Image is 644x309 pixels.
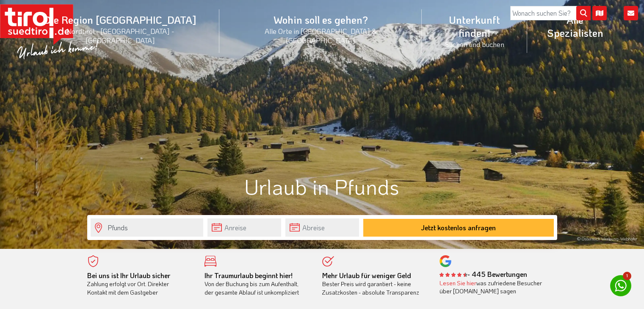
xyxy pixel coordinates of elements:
small: Alle Orte in [GEOGRAPHIC_DATA] & [GEOGRAPHIC_DATA] [229,26,412,45]
a: Wohin soll es gehen?Alle Orte in [GEOGRAPHIC_DATA] & [GEOGRAPHIC_DATA] [219,4,422,54]
a: Die Region [GEOGRAPHIC_DATA]Nordtirol - [GEOGRAPHIC_DATA] - [GEOGRAPHIC_DATA] [21,4,219,54]
input: Abreise [285,218,359,237]
i: Kontakt [624,6,638,20]
small: Nordtirol - [GEOGRAPHIC_DATA] - [GEOGRAPHIC_DATA] [31,26,209,45]
div: Von der Buchung bis zum Aufenthalt, der gesamte Ablauf ist unkompliziert [205,271,310,297]
small: Suchen und buchen [432,39,517,49]
div: Bester Preis wird garantiert - keine Zusatzkosten - absolute Transparenz [322,271,427,297]
a: Unterkunft finden!Suchen und buchen [422,4,527,58]
a: Lesen Sie hier [439,279,476,287]
i: Karte öffnen [592,6,607,20]
h1: Urlaub in Pfunds [87,175,557,198]
div: Zahlung erfolgt vor Ort. Direkter Kontakt mit dem Gastgeber [87,271,192,297]
a: Alle Spezialisten [527,4,623,49]
span: 1 [623,272,631,280]
div: was zufriedene Besucher über [DOMAIN_NAME] sagen [439,279,544,295]
b: Ihr Traumurlaub beginnt hier! [205,271,293,280]
button: Jetzt kostenlos anfragen [363,219,554,237]
a: 1 [610,275,631,296]
input: Wo soll's hingehen? [91,218,203,237]
b: - 445 Bewertungen [439,270,527,279]
input: Wonach suchen Sie? [510,6,591,20]
b: Bei uns ist Ihr Urlaub sicher [87,271,170,280]
input: Anreise [207,218,281,237]
b: Mehr Urlaub für weniger Geld [322,271,411,280]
